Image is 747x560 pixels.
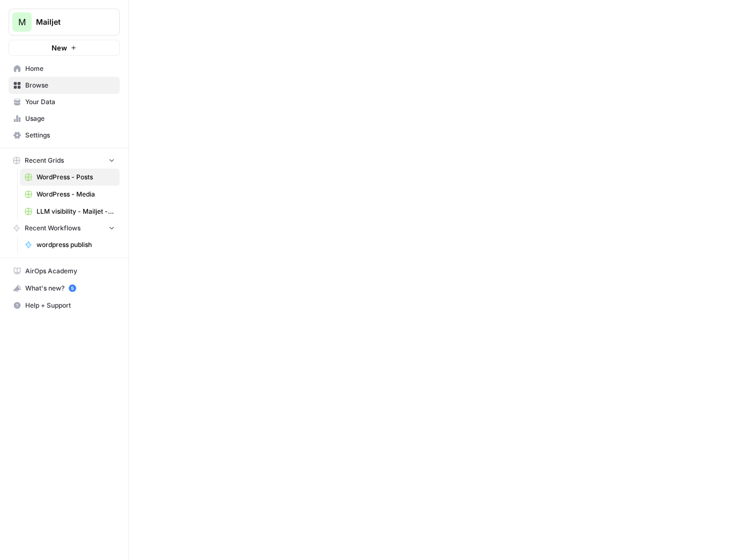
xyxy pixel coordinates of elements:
[9,110,120,127] a: Usage
[25,266,115,276] span: AirOps Academy
[9,127,120,144] a: Settings
[18,16,26,28] span: M
[25,81,115,90] span: Browse
[9,280,120,297] button: What's new? 5
[9,77,120,94] a: Browse
[9,263,120,280] a: AirOps Academy
[36,17,101,27] span: Mailjet
[9,152,120,169] button: Recent Grids
[9,280,119,296] div: What's new?
[37,207,115,216] span: LLM visibility - Mailjet - Sheet1.csv
[9,9,120,35] button: Workspace: Mailjet
[71,286,74,291] text: 5
[25,223,81,233] span: Recent Workflows
[69,285,76,292] a: 5
[20,236,120,253] a: wordpress publish
[25,156,64,165] span: Recent Grids
[20,169,120,186] a: WordPress - Posts
[25,301,115,310] span: Help + Support
[9,297,120,314] button: Help + Support
[37,240,115,250] span: wordpress publish
[9,40,120,56] button: New
[25,130,115,140] span: Settings
[9,93,120,111] a: Your Data
[25,97,115,107] span: Your Data
[20,203,120,220] a: LLM visibility - Mailjet - Sheet1.csv
[25,64,115,74] span: Home
[52,42,67,53] span: New
[37,172,115,182] span: WordPress - Posts
[9,60,120,77] a: Home
[37,190,115,199] span: WordPress - Media
[9,220,120,236] button: Recent Workflows
[20,186,120,203] a: WordPress - Media
[25,114,115,123] span: Usage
